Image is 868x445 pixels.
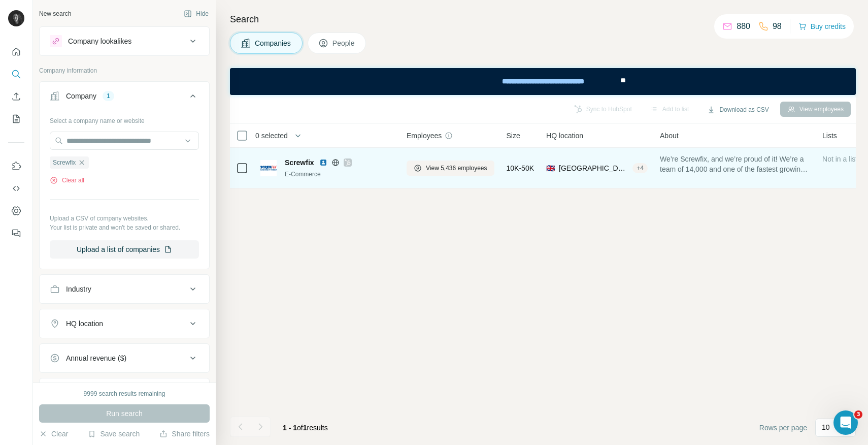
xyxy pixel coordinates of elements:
[8,65,24,83] button: Search
[66,319,103,329] div: HQ location
[53,158,76,167] span: Screwfix
[759,423,807,433] span: Rows per page
[103,91,114,101] div: 1
[255,131,288,141] span: 0 selected
[177,6,216,21] button: Hide
[8,157,24,175] button: Use Surfe on LinkedIn
[546,131,583,141] span: HQ location
[50,223,199,232] p: Your list is private and won't be saved or shared.
[230,12,856,26] h4: Search
[319,158,327,167] img: LinkedIn logo
[507,131,520,141] span: Size
[660,154,810,174] span: We’re Screwfix, and we’re proud of it! We’re a team of 14,000 and one of the fastest growing reta...
[8,43,24,61] button: Quick start
[507,163,534,173] span: 10K-50K
[798,19,846,34] button: Buy credits
[40,29,209,53] button: Company lookalikes
[66,284,91,294] div: Industry
[285,170,394,179] div: E-Commerce
[822,422,830,432] p: 10
[8,179,24,198] button: Use Surfe API
[303,424,307,432] span: 1
[50,240,199,259] button: Upload a list of companies
[8,202,24,220] button: Dashboard
[66,353,126,363] div: Annual revenue ($)
[854,410,862,419] span: 3
[407,161,494,176] button: View 5,436 employees
[426,164,487,173] span: View 5,436 employees
[8,110,24,128] button: My lists
[255,38,292,48] span: Companies
[88,429,140,439] button: Save search
[50,214,199,223] p: Upload a CSV of company websites.
[40,346,209,370] button: Annual revenue ($)
[822,155,857,163] span: Not in a list
[8,87,24,106] button: Enrich CSV
[260,160,277,176] img: Logo of Screwfix
[39,66,210,75] p: Company information
[84,389,165,398] div: 9999 search results remaining
[285,157,314,168] span: Screwfix
[297,424,303,432] span: of
[332,38,356,48] span: People
[40,311,209,336] button: HQ location
[159,429,210,439] button: Share filters
[66,91,96,101] div: Company
[39,429,68,439] button: Clear
[230,68,856,95] iframe: Banner
[700,102,776,117] button: Download as CSV
[50,176,84,185] button: Clear all
[559,163,628,173] span: [GEOGRAPHIC_DATA], [GEOGRAPHIC_DATA], [GEOGRAPHIC_DATA]
[283,424,328,432] span: results
[822,131,837,141] span: Lists
[660,131,679,141] span: About
[283,424,297,432] span: 1 - 1
[546,163,555,173] span: 🇬🇧
[39,9,71,18] div: New search
[632,164,648,173] div: + 4
[40,84,209,112] button: Company1
[8,224,24,242] button: Feedback
[68,36,131,46] div: Company lookalikes
[40,277,209,301] button: Industry
[8,10,24,26] img: Avatar
[773,20,782,33] p: 98
[737,20,750,33] p: 880
[40,380,209,405] button: Employees (size)
[833,410,858,435] iframe: Intercom live chat
[407,131,442,141] span: Employees
[50,112,199,125] div: Select a company name or website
